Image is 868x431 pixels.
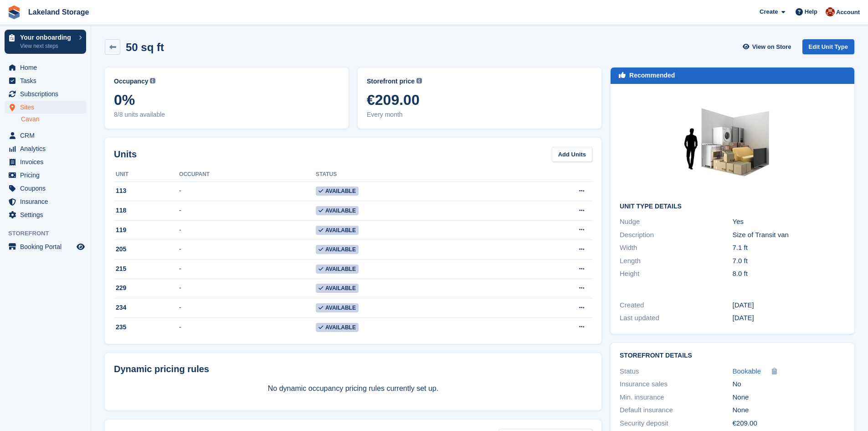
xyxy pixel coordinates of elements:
[316,167,507,182] th: Status
[20,129,75,142] span: CRM
[733,405,845,415] div: None
[8,229,91,238] span: Storefront
[316,265,359,274] span: Available
[20,182,75,195] span: Coupons
[826,7,835,16] img: Cillian Geraghty
[620,230,732,240] div: Description
[114,225,179,235] div: 119
[733,418,845,429] div: €209.00
[733,313,845,323] div: [DATE]
[805,7,817,16] span: Help
[5,61,86,74] a: menu
[316,187,359,196] span: Available
[316,206,359,215] span: Available
[367,77,415,86] span: Storefront price
[114,77,148,86] span: Occupancy
[114,186,179,196] div: 113
[114,303,179,312] div: 234
[20,240,75,253] span: Booking Portal
[179,279,316,298] td: -
[629,71,675,80] div: Recommended
[620,379,732,389] div: Insurance sales
[179,201,316,221] td: -
[114,264,179,274] div: 215
[733,217,845,227] div: Yes
[733,379,845,389] div: No
[752,42,791,52] span: View on Store
[21,115,86,124] a: Cavan
[367,92,592,108] span: €209.00
[620,313,732,323] div: Last updated
[179,167,316,182] th: Occupant
[114,206,179,215] div: 118
[5,156,86,168] a: menu
[620,243,732,253] div: Width
[620,256,732,266] div: Length
[552,147,592,162] a: Add Units
[114,383,592,394] p: No dynamic occupancy pricing rules currently set up.
[802,39,854,54] a: Edit Unit Type
[620,405,732,415] div: Default insurance
[5,240,86,253] a: menu
[620,366,732,377] div: Status
[7,5,21,19] img: stora-icon-8386f47178a22dfd0bd8f6a31ec36ba5ce8667c1dd55bd0f319d3a0aa187defe.svg
[114,167,179,182] th: Unit
[316,226,359,235] span: Available
[733,300,845,311] div: [DATE]
[5,74,86,87] a: menu
[5,182,86,195] a: menu
[179,260,316,279] td: -
[114,244,179,254] div: 205
[760,7,778,16] span: Create
[179,298,316,318] td: -
[114,110,339,119] span: 8/8 units available
[5,208,86,221] a: menu
[733,366,761,377] a: Bookable
[316,284,359,293] span: Available
[20,156,75,168] span: Invoices
[620,203,845,210] h2: Unit Type details
[20,42,74,50] p: View next steps
[179,182,316,201] td: -
[5,142,86,155] a: menu
[5,30,86,54] a: Your onboarding View next steps
[733,269,845,279] div: 8.0 ft
[114,147,137,161] h2: Units
[664,93,801,196] img: 50.jpg
[114,362,592,376] div: Dynamic pricing rules
[316,303,359,312] span: Available
[20,208,75,221] span: Settings
[733,392,845,403] div: None
[20,74,75,87] span: Tasks
[733,243,845,253] div: 7.1 ft
[20,88,75,100] span: Subscriptions
[20,61,75,74] span: Home
[25,5,92,20] a: Lakeland Storage
[20,34,74,41] p: Your onboarding
[742,39,795,54] a: View on Store
[620,269,732,279] div: Height
[20,195,75,208] span: Insurance
[316,245,359,254] span: Available
[620,392,732,403] div: Min. insurance
[179,220,316,240] td: -
[179,317,316,337] td: -
[5,169,86,182] a: menu
[114,92,339,108] span: 0%
[620,217,732,227] div: Nudge
[20,142,75,155] span: Analytics
[733,256,845,266] div: 7.0 ft
[114,283,179,293] div: 229
[20,169,75,182] span: Pricing
[5,129,86,142] a: menu
[367,110,592,119] span: Every month
[20,101,75,114] span: Sites
[620,418,732,429] div: Security deposit
[733,367,761,375] span: Bookable
[416,78,422,83] img: icon-info-grey-7440780725fd019a000dd9b08b2336e03edf1995a4989e88bcd33f0948082b44.svg
[620,352,845,359] h2: Storefront Details
[150,78,155,83] img: icon-info-grey-7440780725fd019a000dd9b08b2336e03edf1995a4989e88bcd33f0948082b44.svg
[5,88,86,100] a: menu
[179,240,316,260] td: -
[620,300,732,311] div: Created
